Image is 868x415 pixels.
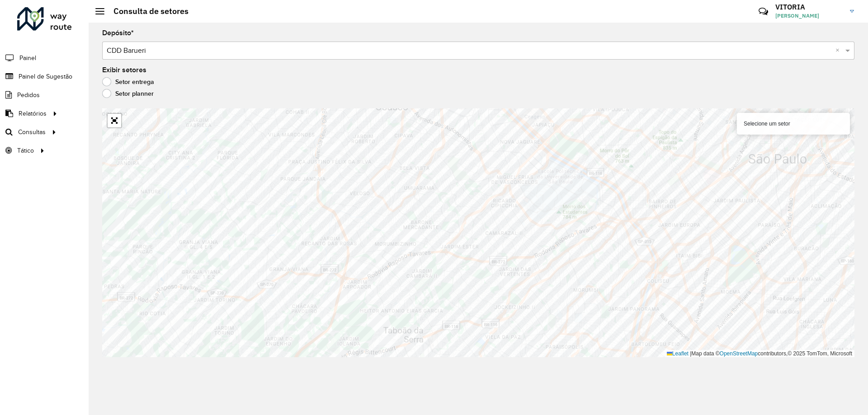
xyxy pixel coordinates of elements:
[667,350,689,357] a: Leaflet
[17,90,40,100] span: Pedidos
[102,65,146,75] label: Exibir setores
[835,45,843,56] span: Clear all
[17,146,34,155] span: Tático
[775,12,843,20] span: [PERSON_NAME]
[720,350,758,357] a: OpenStreetMap
[737,113,850,135] div: Selecione um setor
[19,53,36,63] span: Painel
[19,72,72,81] span: Painel de Sugestão
[102,89,154,98] label: Setor planner
[690,350,691,357] span: |
[108,114,121,127] a: Abrir mapa em tela cheia
[104,6,189,16] h2: Consulta de setores
[102,77,154,86] label: Setor entrega
[19,109,47,118] span: Relatórios
[665,350,854,358] div: Map data © contributors,© 2025 TomTom, Microsoft
[18,127,46,137] span: Consultas
[754,2,773,21] a: Contato Rápido
[775,3,843,11] h3: VITORIA
[102,28,134,38] label: Depósito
